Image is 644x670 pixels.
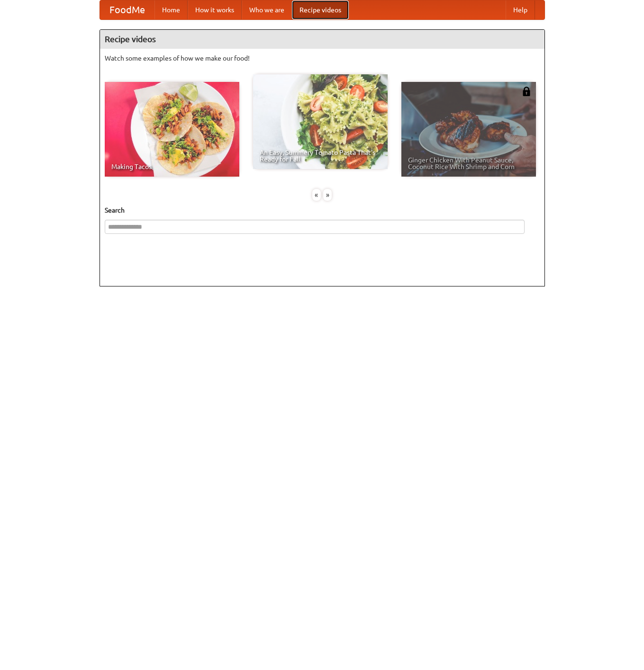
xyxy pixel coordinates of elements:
a: Help [506,0,535,19]
h4: Recipe videos [100,30,544,49]
a: How it works [188,0,242,19]
div: » [323,189,332,201]
a: An Easy, Summery Tomato Pasta That's Ready for Fall [253,74,388,169]
div: « [312,189,321,201]
p: Watch some examples of how we make our food! [105,54,540,63]
a: Who we are [242,0,292,19]
a: FoodMe [100,0,154,19]
a: Home [154,0,188,19]
a: Recipe videos [292,0,349,19]
span: An Easy, Summery Tomato Pasta That's Ready for Fall [260,149,381,162]
img: 483408.png [522,87,531,96]
h5: Search [105,205,540,215]
a: Making Tacos [105,82,239,177]
span: Making Tacos [111,163,233,170]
